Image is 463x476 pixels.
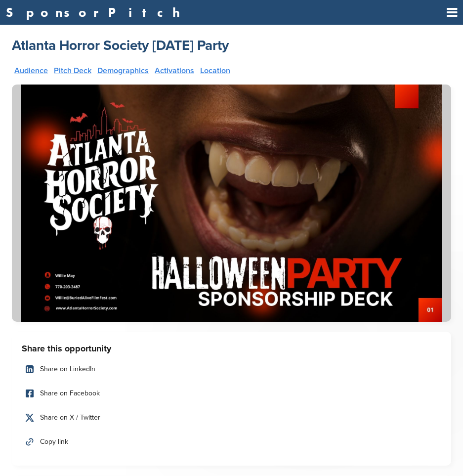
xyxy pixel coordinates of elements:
[40,364,95,375] span: Share on LinkedIn
[22,359,441,380] a: Share on LinkedIn
[155,67,194,75] a: Activations
[40,436,68,447] span: Copy link
[200,67,230,75] a: Location
[12,85,451,322] img: Sponsorpitch &
[22,407,441,428] a: Share on X / Twitter
[40,388,100,399] span: Share on Facebook
[54,67,91,75] a: Pitch Deck
[12,37,229,54] a: Atlanta Horror Society [DATE] Party
[97,67,149,75] a: Demographics
[22,432,441,452] a: Copy link
[22,383,441,404] a: Share on Facebook
[14,67,48,75] a: Audience
[40,412,100,423] span: Share on X / Twitter
[22,342,441,355] h3: Share this opportunity
[6,6,186,19] a: SponsorPitch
